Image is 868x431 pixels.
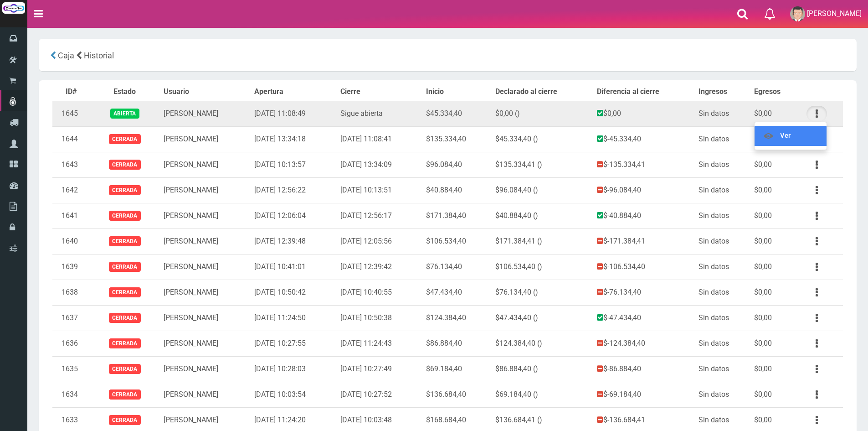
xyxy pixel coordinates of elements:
[109,338,140,348] span: Cerrada
[251,126,337,152] td: [DATE] 13:34:18
[750,177,800,203] td: $0,00
[695,203,750,228] td: Sin datos
[251,280,337,305] td: [DATE] 10:50:42
[593,280,695,305] td: $-76.134,40
[160,101,251,126] td: [PERSON_NAME]
[593,228,695,254] td: $-171.384,41
[492,126,593,152] td: $45.334,40 ()
[422,101,492,126] td: $45.334,40
[110,109,139,118] span: Abierta
[52,101,90,126] td: 1645
[251,331,337,356] td: [DATE] 10:27:55
[593,126,695,152] td: $-45.334,40
[593,254,695,280] td: $-106.534,40
[109,389,140,399] span: Cerrada
[750,126,800,152] td: $0,00
[695,356,750,382] td: Sin datos
[52,152,90,177] td: 1643
[337,254,423,280] td: [DATE] 12:39:42
[160,305,251,331] td: [PERSON_NAME]
[251,101,337,126] td: [DATE] 11:08:49
[52,382,90,407] td: 1634
[337,228,423,254] td: [DATE] 12:05:56
[160,331,251,356] td: [PERSON_NAME]
[251,203,337,228] td: [DATE] 12:06:04
[695,83,750,101] th: Ingresos
[52,203,90,228] td: 1641
[251,228,337,254] td: [DATE] 12:39:48
[593,305,695,331] td: $-47.434,40
[750,254,800,280] td: $0,00
[750,101,800,126] td: $0,00
[593,382,695,407] td: $-69.184,40
[422,126,492,152] td: $135.334,40
[750,203,800,228] td: $0,00
[750,331,800,356] td: $0,00
[750,83,800,101] th: Egresos
[750,228,800,254] td: $0,00
[52,280,90,305] td: 1638
[160,280,251,305] td: [PERSON_NAME]
[160,83,251,101] th: Usuario
[422,280,492,305] td: $47.434,40
[109,211,140,220] span: Cerrada
[337,331,423,356] td: [DATE] 11:24:43
[750,152,800,177] td: $0,00
[251,254,337,280] td: [DATE] 10:41:01
[109,160,140,169] span: Cerrada
[251,177,337,203] td: [DATE] 12:56:22
[422,305,492,331] td: $124.384,40
[251,305,337,331] td: [DATE] 11:24:50
[251,152,337,177] td: [DATE] 10:13:57
[58,51,74,60] span: Caja
[84,51,114,60] span: Historial
[593,331,695,356] td: $-124.384,40
[109,236,140,246] span: Cerrada
[52,305,90,331] td: 1637
[160,356,251,382] td: [PERSON_NAME]
[337,101,423,126] td: Sigue abierta
[160,254,251,280] td: [PERSON_NAME]
[109,313,140,322] span: Cerrada
[593,152,695,177] td: $-135.334,41
[593,83,695,101] th: Diferencia al cierre
[422,83,492,101] th: Inicio
[492,177,593,203] td: $96.084,40 ()
[492,203,593,228] td: $40.884,40 ()
[492,83,593,101] th: Declarado al cierre
[337,305,423,331] td: [DATE] 10:50:38
[52,83,90,101] th: ID#
[492,228,593,254] td: $171.384,41 ()
[422,177,492,203] td: $40.884,40
[695,126,750,152] td: Sin datos
[755,126,827,146] a: Ver
[160,203,251,228] td: [PERSON_NAME]
[52,177,90,203] td: 1642
[695,152,750,177] td: Sin datos
[695,280,750,305] td: Sin datos
[337,152,423,177] td: [DATE] 13:34:09
[492,331,593,356] td: $124.384,40 ()
[695,382,750,407] td: Sin datos
[492,305,593,331] td: $47.434,40 ()
[337,356,423,382] td: [DATE] 10:27:49
[109,262,140,271] span: Cerrada
[422,203,492,228] td: $171.384,40
[790,6,805,21] img: User Image
[807,9,862,18] span: [PERSON_NAME]
[695,305,750,331] td: Sin datos
[337,280,423,305] td: [DATE] 10:40:55
[593,203,695,228] td: $-40.884,40
[492,280,593,305] td: $76.134,40 ()
[337,203,423,228] td: [DATE] 12:56:17
[337,126,423,152] td: [DATE] 11:08:41
[593,177,695,203] td: $-96.084,40
[695,228,750,254] td: Sin datos
[492,152,593,177] td: $135.334,41 ()
[492,356,593,382] td: $86.884,40 ()
[750,305,800,331] td: $0,00
[109,185,140,195] span: Cerrada
[52,254,90,280] td: 1639
[160,228,251,254] td: [PERSON_NAME]
[337,177,423,203] td: [DATE] 10:13:51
